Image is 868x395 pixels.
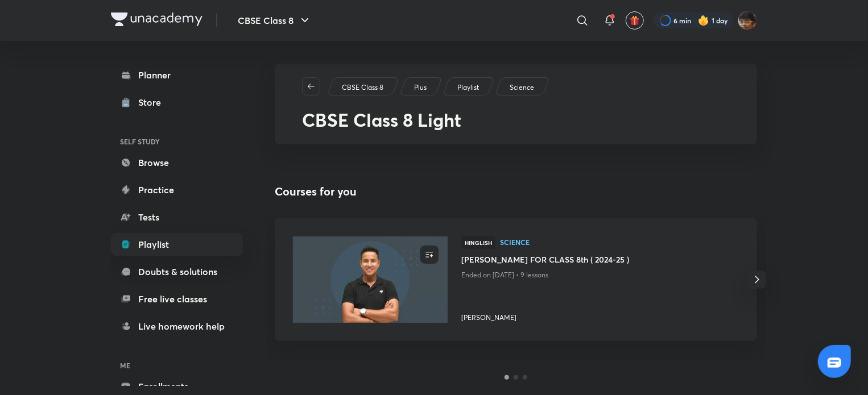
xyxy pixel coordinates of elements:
span: Hinglish [461,236,495,249]
a: new-thumbnail [293,236,448,323]
button: avatar [626,11,644,30]
a: Playlist [111,233,243,256]
p: Ended on [DATE] • 9 lessons [461,268,721,282]
h6: SELF STUDY [111,132,243,151]
div: Store [138,95,168,109]
img: streak [698,15,709,26]
h6: ME [111,356,243,375]
a: Tests [111,206,243,228]
img: avatar [630,15,640,26]
p: Playlist [457,82,479,93]
a: Browse [111,151,243,174]
a: Planner [111,64,243,86]
a: Doubts & solutions [111,260,243,283]
p: CBSE Class 8 [342,82,383,93]
img: new-thumbnail [291,236,449,324]
img: Aayush Kumar [738,11,757,30]
a: Free live classes [111,288,243,310]
a: Practice [111,178,243,201]
a: Playlist [456,82,481,93]
span: CBSE Class 8 Light [302,107,461,132]
h2: Courses for you [275,183,357,200]
a: CBSE Class 8 [340,82,386,93]
p: Plus [414,82,427,93]
a: Science [500,239,721,247]
p: Science [510,82,534,93]
a: Live homework help [111,315,243,338]
button: CBSE Class 8 [231,9,319,32]
img: Company Logo [111,13,202,26]
a: [PERSON_NAME] FOR CLASS 8th ( 2024-25 ) [461,253,721,268]
a: [PERSON_NAME] [461,308,721,323]
a: Plus [412,82,429,93]
a: Store [111,91,243,114]
a: Company Logo [111,13,202,29]
span: Science [500,239,721,246]
a: Science [508,82,536,93]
